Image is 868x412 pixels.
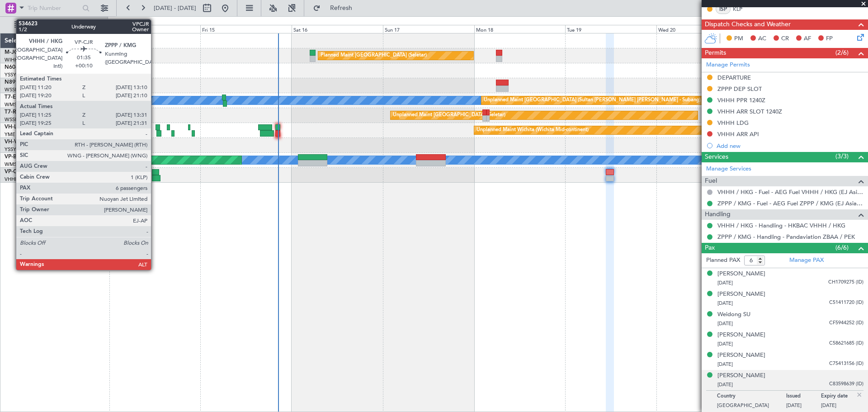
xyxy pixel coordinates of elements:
p: Country [717,393,786,402]
div: [DATE] [109,18,125,26]
span: (3/3) [835,152,849,161]
span: [DATE] [717,320,733,327]
div: Unplanned Maint Wichita (Wichita Mid-continent) [476,123,589,137]
span: M-JGVJ [5,50,24,55]
div: Add new [717,142,863,150]
span: T7-RIC [5,109,21,115]
div: ZPPP DEP SLOT [717,85,762,93]
img: close [855,391,863,399]
span: FP [826,34,833,43]
span: [DATE] [717,341,733,347]
a: ZPPP / KMG - Fuel - AEG Fuel ZPPP / KMG (EJ Asia Only) [717,199,863,207]
div: Sat 16 [292,25,383,33]
div: Thu 14 [109,25,201,33]
div: VHHH ARR SLOT 1240Z [717,108,782,115]
span: [DATE] [717,279,733,286]
p: Expiry date [821,393,856,402]
a: VHHH/HKG [5,176,31,183]
span: (6/6) [835,243,849,252]
span: Refresh [322,5,360,11]
a: VP-BCYGlobal 5000 [5,154,55,160]
span: Services [705,152,728,162]
div: DEPARTURE [717,74,751,81]
div: Wed 20 [656,25,748,33]
a: WIHH/HLP [5,57,29,63]
div: Sun 17 [383,25,474,33]
div: Unplanned Maint [GEOGRAPHIC_DATA] (Sultan [PERSON_NAME] [PERSON_NAME] - Subang) [484,94,701,107]
span: [DATE] [717,300,733,307]
div: VHHH ARR API [717,130,759,138]
span: CF5944252 (ID) [829,319,863,327]
span: C83598639 (ID) [829,380,863,388]
a: WMSA/SZB [5,101,31,108]
a: N604AUChallenger 604 [5,65,66,70]
p: [GEOGRAPHIC_DATA] [717,402,786,411]
div: Weidong SU [717,310,750,319]
span: All Aircraft [24,22,95,28]
a: Manage Services [706,165,751,174]
span: [DATE] [717,361,733,368]
div: VHHH LDG [717,119,749,127]
div: ISP [716,4,731,14]
button: All Aircraft [10,18,98,32]
div: VHHH PPR 1240Z [717,96,765,104]
div: Mon 18 [474,25,566,33]
div: [PERSON_NAME] [717,351,765,360]
a: YMEN/MEB [5,131,32,138]
div: [PERSON_NAME] [717,331,765,340]
span: [DATE] [717,381,733,388]
div: Planned Maint [GEOGRAPHIC_DATA] (Seletar) [321,49,427,62]
span: N8998K [5,80,25,85]
p: [DATE] [821,402,856,411]
a: M-JGVJGlobal 5000 [5,50,55,55]
button: Refresh [309,1,363,15]
a: T7-RICGlobal 6000 [5,109,52,115]
p: [DATE] [786,402,821,411]
span: C75413156 (ID) [829,360,863,368]
span: Dispatch Checks and Weather [705,19,791,30]
span: C51411720 (ID) [829,299,863,307]
div: Tue 19 [565,25,656,33]
span: VH-VSK [5,139,24,145]
span: C58621685 (ID) [829,340,863,347]
a: VHHH / HKG - Handling - HKBAC VHHH / HKG [717,222,845,229]
a: T7-ELLYG-550 [5,95,40,100]
p: Issued [786,393,821,402]
div: [PERSON_NAME] [717,290,765,299]
a: WSSL/XSP [5,116,28,123]
label: Planned PAX [706,256,740,265]
a: WMSA/SZB [5,161,31,168]
span: T7-ELLY [5,95,24,100]
input: Trip Number [28,1,80,15]
div: Fri 15 [200,25,292,33]
span: Pax [705,243,715,253]
span: N604AU [5,65,27,70]
div: [PERSON_NAME] [717,371,765,380]
span: CR [781,34,789,43]
a: YSSY/SYD [5,146,28,153]
a: N8998KGlobal 6000 [5,80,56,85]
span: Permits [705,48,726,58]
span: CH1709275 (ID) [828,279,863,286]
div: [PERSON_NAME] [717,270,765,279]
span: AC [758,34,766,43]
a: VH-LEPGlobal 6000 [5,124,54,130]
a: Manage Permits [706,61,750,70]
span: AF [804,34,811,43]
span: [DATE] - [DATE] [154,4,196,12]
span: Handling [705,209,731,220]
a: WSSL/XSP [5,86,28,93]
span: VP-BCY [5,154,24,160]
a: ZPPP / KMG - Handling - Pandaviation ZBAA / PEK [717,233,855,241]
div: Unplanned Maint [GEOGRAPHIC_DATA] (Seletar) [393,109,505,122]
span: PM [734,34,743,43]
a: VH-VSKGlobal Express XRS [5,139,74,145]
a: VHHH / HKG - Fuel - AEG Fuel VHHH / HKG (EJ Asia Only) [717,188,863,196]
span: (2/6) [835,48,849,57]
a: Manage PAX [789,256,824,265]
span: VP-CJR [5,169,23,175]
a: KLP [733,5,753,13]
span: VH-LEP [5,124,23,130]
span: Fuel [705,176,717,186]
a: YSSY/SYD [5,71,28,78]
